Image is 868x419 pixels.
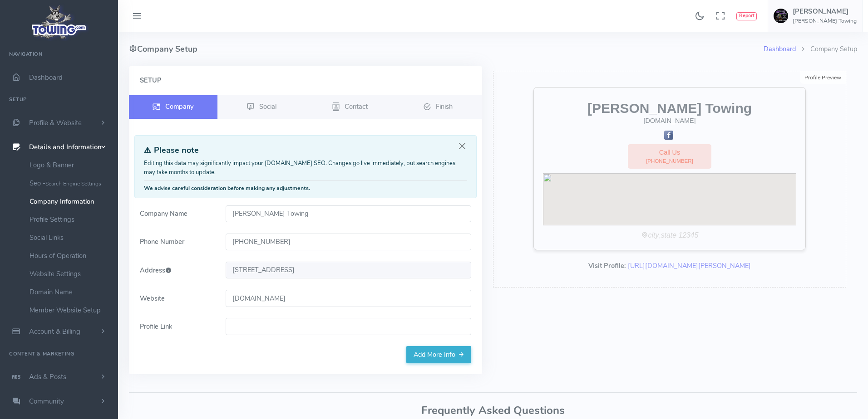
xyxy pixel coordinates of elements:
[45,180,101,187] small: Search Engine Settings
[23,265,118,283] a: Website Settings
[588,261,626,270] b: Visit Profile:
[129,404,857,416] h3: Frequently Asked Questions
[23,156,118,174] a: Logo & Banner
[29,397,64,406] span: Community
[144,159,467,177] p: Editing this data may significantly impact your [DOMAIN_NAME] SEO. Changes go live immediately, b...
[144,185,467,191] h6: We advise careful consideration before making any adjustments.
[793,8,857,15] h5: [PERSON_NAME]
[165,102,193,111] span: Company
[648,231,659,239] i: city
[457,141,467,151] button: Close
[23,229,118,247] a: Social Links
[29,3,90,41] img: logo
[774,9,788,23] img: user-image
[29,327,80,336] span: Account & Billing
[165,266,172,275] i: This field cannot be edited due to an active discount currently applied to this area.
[436,102,453,111] span: Finish
[23,301,118,319] a: Member Website Setup
[23,283,118,301] a: Domain Name
[736,12,757,20] button: Report
[23,192,118,210] a: Company Information
[29,372,66,381] span: Ads & Posts
[678,231,698,239] i: 12345
[764,44,796,54] a: Dashboard
[23,247,118,265] a: Hours of Operation
[646,157,693,165] span: [PHONE_NUMBER]
[134,290,220,307] label: Website
[23,210,118,229] a: Profile Settings
[226,262,472,279] input: Enter a location
[134,318,220,335] label: Profile Link
[259,102,276,111] span: Social
[628,144,711,169] a: Call Us[PHONE_NUMBER]
[800,71,846,84] div: Profile Preview
[140,77,471,84] h4: Setup
[543,230,796,241] div: ,
[796,44,857,54] li: Company Setup
[793,18,857,24] h6: [PERSON_NAME] Towing
[129,32,764,66] h4: Company Setup
[543,101,796,116] h2: [PERSON_NAME] Towing
[134,234,220,251] label: Phone Number
[543,116,796,126] div: [DOMAIN_NAME]
[661,231,676,239] i: state
[134,262,220,279] label: Address
[29,143,102,152] span: Details and Information
[406,346,471,363] a: Add More Info
[29,118,82,127] span: Profile & Website
[134,205,220,223] label: Company Name
[345,102,368,111] span: Contact
[144,146,467,155] h4: Please note
[628,261,751,270] a: [URL][DOMAIN_NAME][PERSON_NAME]
[23,174,118,192] a: Seo -Search Engine Settings
[29,73,63,82] span: Dashboard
